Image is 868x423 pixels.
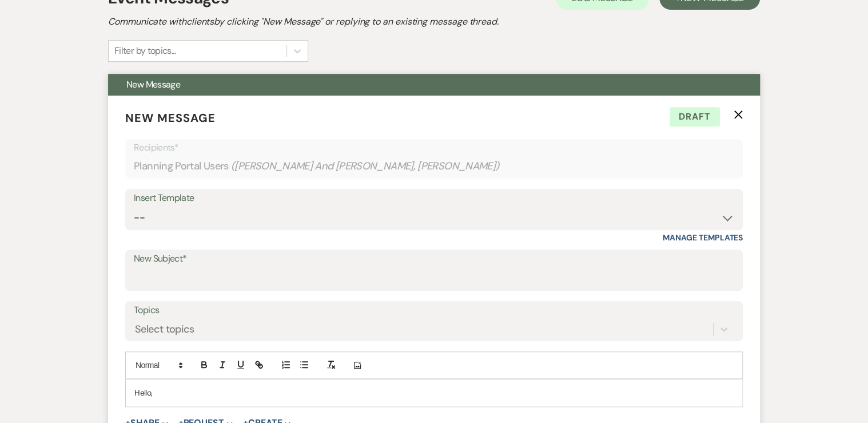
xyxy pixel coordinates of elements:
p: Recipients* [134,140,734,155]
a: Manage Templates [663,232,743,243]
label: Topics [134,302,734,319]
div: Insert Template [134,190,734,207]
h2: Communicate with clients by clicking "New Message" or replying to an existing message thread. [108,15,760,29]
div: Filter by topics... [114,44,176,58]
span: New Message [126,78,180,90]
div: Select topics [135,322,194,337]
span: ( [PERSON_NAME] And [PERSON_NAME], [PERSON_NAME] ) [231,159,500,174]
span: New Message [125,110,216,125]
div: Planning Portal Users [134,155,734,177]
label: New Subject* [134,251,734,267]
p: Hello, [134,386,734,399]
span: Draft [670,107,720,126]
